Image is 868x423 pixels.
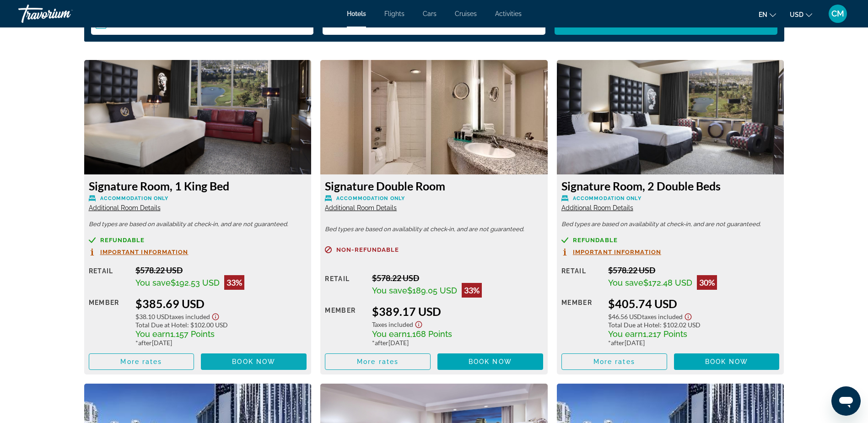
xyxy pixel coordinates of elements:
img: Signature Room, 2 Double Beds [557,60,784,174]
button: Show Taxes and Fees disclaimer [413,318,424,329]
span: Accommodation Only [573,195,642,201]
span: $172.48 USD [643,278,692,287]
p: Bed types are based on availability at check-in, and are not guaranteed. [89,221,307,228]
button: Change currency [790,8,812,21]
span: Book now [705,358,749,365]
a: Cruises [455,10,477,17]
span: $192.53 USD [171,278,220,287]
span: Taxes included [372,320,413,328]
span: 1,157 Points [170,329,215,339]
div: * [DATE] [372,339,543,347]
span: More rates [593,358,635,365]
a: Travorium [18,2,110,26]
span: Non-refundable [336,247,399,253]
button: Select check in and out date [91,12,314,35]
span: You save [135,278,171,287]
span: You earn [135,329,170,339]
span: $38.10 USD [135,313,169,320]
img: Signature Double Room [320,60,548,174]
span: More rates [120,358,162,365]
div: 33% [224,275,244,290]
p: Bed types are based on availability at check-in, and are not guaranteed. [325,226,543,233]
div: Retail [325,273,365,298]
div: : $102.00 USD [135,321,307,329]
h3: Signature Double Room [325,179,543,193]
div: $389.17 USD [372,304,543,318]
div: 30% [697,275,717,290]
button: Book now [674,353,780,370]
span: Book now [469,358,512,365]
span: en [759,11,767,18]
div: $578.22 USD [608,265,779,275]
button: Show Taxes and Fees disclaimer [210,310,221,321]
span: Refundable [100,237,145,243]
span: Taxes included [169,313,210,320]
button: Important Information [89,248,189,256]
span: Important Information [573,249,661,255]
a: Refundable [89,237,307,244]
h3: Signature Room, 1 King Bed [89,179,307,193]
span: $189.05 USD [407,286,457,295]
span: Accommodation Only [100,195,169,201]
a: Flights [384,10,404,17]
iframe: Button to launch messaging window [831,386,861,416]
div: $578.22 USD [135,265,307,275]
span: USD [790,11,803,18]
button: More rates [561,353,667,370]
span: You earn [372,329,407,339]
button: Change language [759,8,776,21]
span: You save [608,278,643,287]
p: Bed types are based on availability at check-in, and are not guaranteed. [561,221,780,228]
span: Refundable [573,237,618,243]
div: $405.74 USD [608,297,779,310]
a: Hotels [347,10,366,17]
div: Member [89,297,129,347]
span: You earn [608,329,643,339]
span: More rates [357,358,399,365]
img: Signature Room, 1 King Bed [84,60,312,174]
span: Taxes included [642,313,683,320]
div: Member [325,304,365,347]
span: Additional Room Details [325,204,397,211]
button: Book now [201,353,307,370]
div: * [DATE] [135,339,307,347]
span: Total Due at Hotel [608,321,660,329]
div: $578.22 USD [372,273,543,283]
div: Member [561,297,601,347]
button: Show Taxes and Fees disclaimer [683,310,694,321]
a: Activities [495,10,522,17]
button: More rates [325,353,431,370]
span: Book now [232,358,275,365]
a: Cars [423,10,437,17]
div: * [DATE] [608,339,779,347]
div: 33% [462,283,482,298]
div: Retail [89,265,129,290]
button: User Menu [826,4,850,23]
span: after [611,339,625,347]
span: CM [831,9,844,18]
button: Important Information [561,248,661,256]
span: after [138,339,152,347]
span: after [375,339,388,347]
div: : $102.02 USD [608,321,779,329]
span: Accommodation Only [336,195,405,201]
span: You save [372,286,407,295]
span: Additional Room Details [89,204,161,211]
span: Total Due at Hotel [135,321,187,329]
div: $385.69 USD [135,297,307,310]
span: Additional Room Details [561,204,633,211]
span: 1,168 Points [407,329,452,339]
button: Book now [437,353,543,370]
span: Important Information [100,249,189,255]
div: Search widget [91,12,777,35]
span: 1,217 Points [643,329,687,339]
a: Refundable [561,237,780,244]
div: Retail [561,265,601,290]
span: $46.56 USD [608,313,642,320]
h3: Signature Room, 2 Double Beds [561,179,780,193]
